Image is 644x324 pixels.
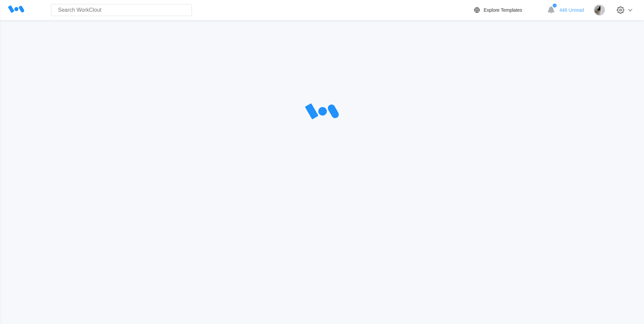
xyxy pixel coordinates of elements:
span: 446 Unread [559,7,584,13]
input: Search WorkClout [51,4,192,16]
div: Explore Templates [484,7,522,13]
img: stormageddon_tree.jpg [594,4,605,16]
a: Explore Templates [473,6,544,14]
